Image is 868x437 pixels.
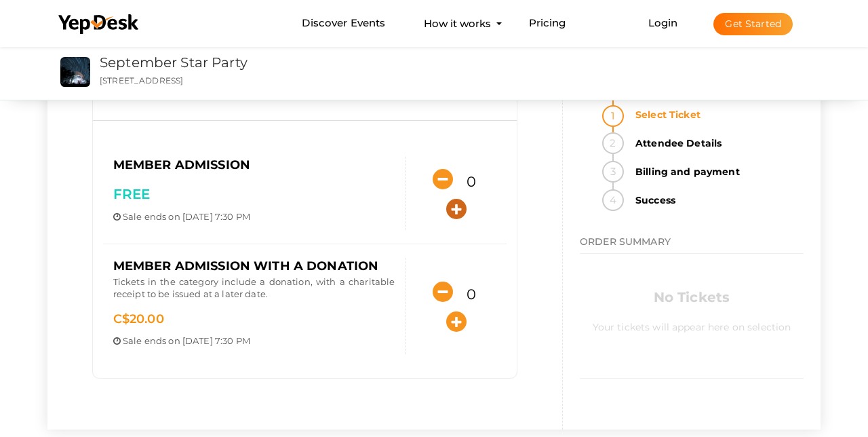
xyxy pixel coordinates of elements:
[420,11,495,36] button: How it works
[627,161,804,183] strong: Billing and payment
[627,104,804,126] strong: Select Ticket
[100,54,248,71] a: September Star Party
[302,11,385,36] a: Discover Events
[113,311,130,326] span: C$
[713,13,793,35] button: Get Started
[113,185,395,204] p: FREE
[113,275,395,304] p: Tickets in the category include a donation, with a charitable receipt to be issued at a later date.
[529,11,566,36] a: Pricing
[113,335,395,347] p: ends on [DATE] 7:30 PM
[113,210,395,223] p: ends on [DATE] 7:30 PM
[113,157,250,172] span: Member Admission
[627,132,804,154] strong: Attendee Details
[113,311,164,326] span: 20.00
[60,57,90,87] img: 7MAUYWPU_small.jpeg
[100,95,511,108] a: Member Admission
[113,259,378,273] span: Member Admission with a Donation
[123,211,142,222] span: Sale
[627,189,804,211] strong: Success
[654,289,730,305] b: No Tickets
[580,235,671,248] span: ORDER SUMMARY
[648,16,678,29] a: Login
[100,75,534,86] p: [STREET_ADDRESS]
[123,335,142,346] span: Sale
[593,310,791,334] label: Your tickets will appear here on selection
